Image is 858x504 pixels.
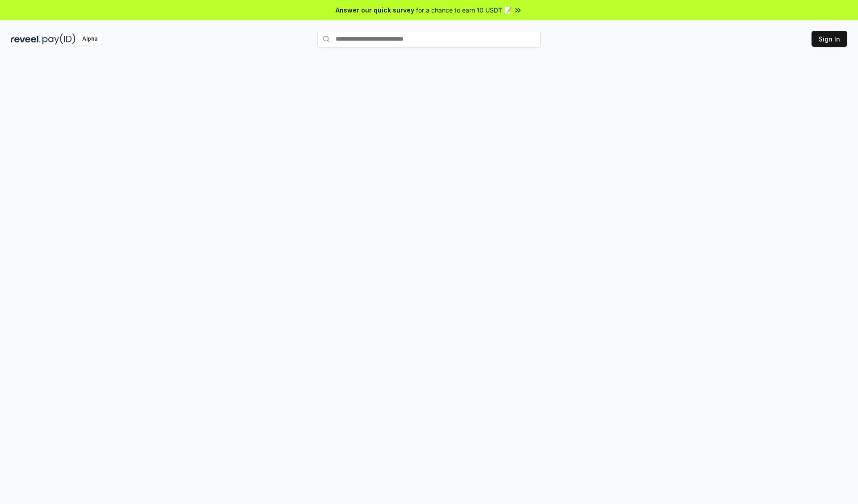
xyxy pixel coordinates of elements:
span: Answer our quick survey [336,5,414,15]
span: for a chance to earn 10 USDT 📝 [416,5,512,15]
img: pay_id [42,33,76,45]
img: reveel_dark [11,33,41,45]
button: Sign In [812,31,847,47]
div: Alpha [77,33,102,45]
